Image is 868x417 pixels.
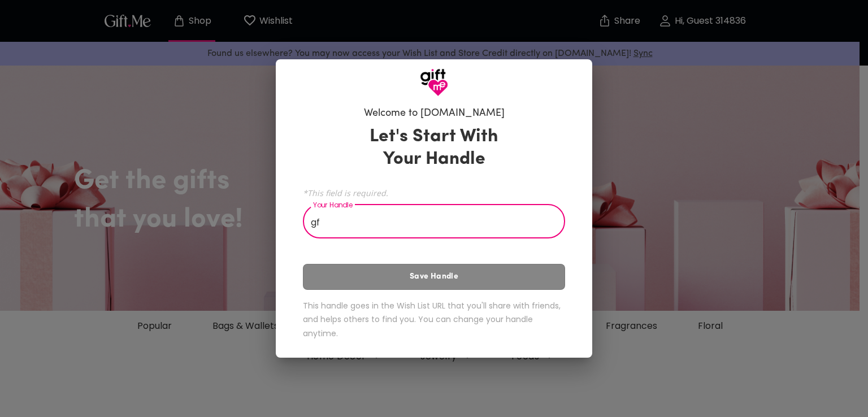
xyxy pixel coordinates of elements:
span: *This field is required. [303,188,565,198]
input: Your Handle [303,207,553,238]
h3: Let's Start With Your Handle [355,125,513,171]
img: GiftMe Logo [420,68,448,97]
h6: This handle goes in the Wish List URL that you'll share with friends, and helps others to find yo... [303,299,565,341]
h6: Welcome to [DOMAIN_NAME] [364,107,505,120]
